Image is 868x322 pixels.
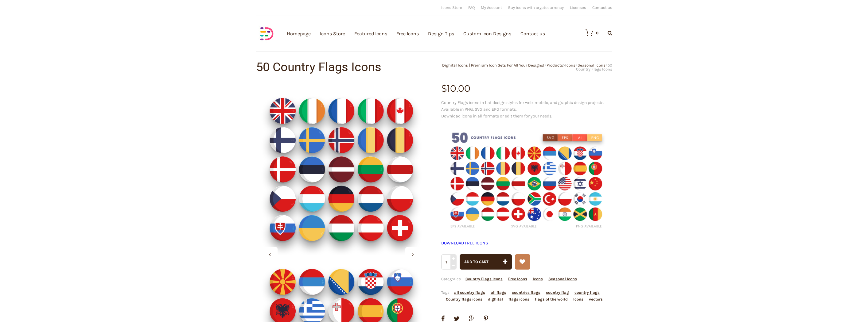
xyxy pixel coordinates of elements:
[441,6,462,10] a: Icons Store
[442,63,544,67] a: Dighital Icons | Premium Icon Sets For All Your Designs!
[579,29,598,36] a: 0
[547,63,563,67] a: Products
[565,63,575,67] a: Icons
[460,254,512,270] button: Add to cart
[592,6,612,10] a: Contact us
[481,6,502,10] a: My Account
[508,6,564,10] a: Buy icons with cryptocurrency
[464,259,488,264] span: Add to cart
[434,63,612,71] div: > > > >
[256,61,434,73] h1: 50 Country Flags Icons
[578,63,605,67] a: Seasonal Icons
[256,84,427,255] img: Country-Flags-Icons_ Shop-2
[468,6,475,10] a: FAQ
[441,83,447,94] span: $
[576,63,612,71] span: 50 Country Flags Icons
[570,6,586,10] a: Licenses
[596,31,598,35] div: 0
[441,83,470,94] bdi: 10.00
